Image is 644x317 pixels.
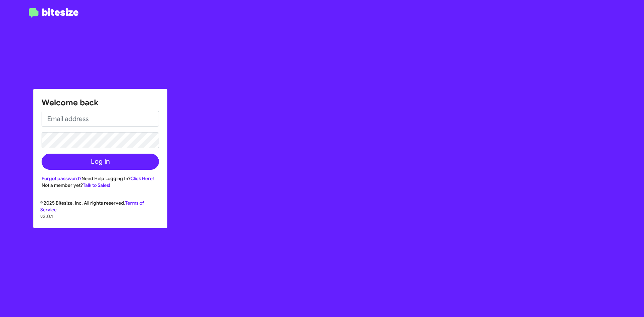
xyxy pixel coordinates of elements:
div: Need Help Logging In? [42,175,159,182]
a: Forgot password? [42,175,82,181]
a: Talk to Sales! [83,182,110,188]
p: v3.0.1 [40,213,160,220]
h1: Welcome back [42,97,159,108]
input: Email address [42,111,159,127]
div: Not a member yet? [42,182,159,189]
button: Log In [42,154,159,170]
div: © 2025 Bitesize, Inc. All rights reserved. [34,200,167,228]
a: Click Here! [130,175,154,181]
